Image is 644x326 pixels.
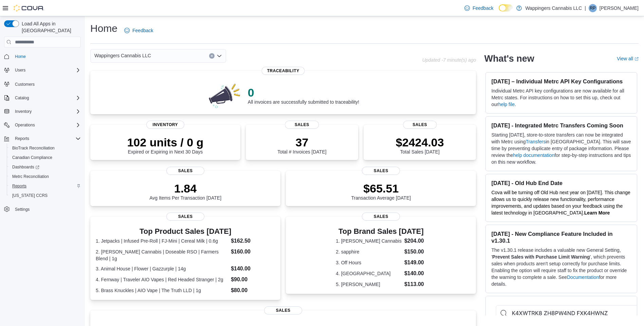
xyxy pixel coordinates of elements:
[491,190,630,216] span: Cova will be turning off Old Hub next year on [DATE]. This change allows us to quickly release ne...
[1,65,84,75] button: Users
[10,172,81,181] span: Metrc Reconciliation
[285,121,319,129] span: Sales
[15,207,30,212] span: Settings
[96,287,228,294] dt: 5. Brass Knuckles | AIO Vape | The Truth LLD | 1g
[1,79,84,89] button: Customers
[1,134,84,143] button: Reports
[231,265,275,273] dd: $140.00
[96,248,228,262] dt: 2. [PERSON_NAME] Cannabis | Doseable RSO | Farmers Blend | 1g
[231,276,275,284] dd: $90.00
[12,53,29,61] a: Home
[491,180,631,186] h3: [DATE] - Old Hub End Date
[14,5,44,12] img: Cova
[484,53,534,64] h2: What's new
[15,122,35,128] span: Operations
[634,57,639,61] svg: External link
[12,205,32,213] a: Settings
[127,136,203,155] div: Expired or Expiring in Next 30 Days
[231,286,275,294] dd: $80.00
[149,182,221,201] div: Avg Items Per Transaction [DATE]
[491,131,631,165] p: Starting [DATE], store-to-store transfers can now be integrated with Metrc using in [GEOGRAPHIC_D...
[12,205,81,213] span: Settings
[12,121,38,129] button: Operations
[207,82,242,109] img: 0
[4,49,81,232] nav: Complex example
[567,274,599,280] a: Documentation
[513,152,554,158] a: help documentation
[404,259,426,267] dd: $149.00
[1,120,84,130] button: Operations
[526,139,546,144] a: Transfers
[7,181,84,191] button: Reports
[584,210,610,216] a: Learn More
[473,5,493,12] span: Feedback
[12,94,81,102] span: Catalog
[351,182,411,195] p: $65.51
[277,136,326,155] div: Total # Invoices [DATE]
[12,164,39,170] span: Dashboards
[336,281,402,288] dt: 5. [PERSON_NAME]
[149,182,221,195] p: 1.84
[491,78,631,85] h3: [DATE] – Individual Metrc API Key Configurations
[264,306,302,314] span: Sales
[10,191,81,200] span: Washington CCRS
[231,248,275,256] dd: $160.00
[498,102,515,107] a: help file
[396,136,444,149] p: $2424.03
[277,136,326,149] p: 37
[396,136,444,155] div: Total Sales [DATE]
[10,182,81,190] span: Reports
[404,248,426,256] dd: $150.00
[525,4,582,12] p: Wappingers Cannabis LLC
[10,154,55,162] a: Canadian Compliance
[96,238,228,244] dt: 1. Jetpacks | Infused Pre-Roll | FJ-Mini | Cereal Milk | 0.6g
[262,67,305,75] span: Traceability
[248,86,359,105] div: All invoices are successfully submitted to traceability!
[7,191,84,200] button: [US_STATE] CCRS
[12,174,49,179] span: Metrc Reconciliation
[146,121,184,129] span: Inventory
[12,135,32,143] button: Reports
[10,144,81,152] span: BioTrack Reconciliation
[362,212,400,221] span: Sales
[12,80,81,88] span: Customers
[491,122,631,129] h3: [DATE] - Integrated Metrc Transfers Coming Soon
[94,52,151,60] span: Wappingers Cannabis LLC
[132,27,153,34] span: Feedback
[96,265,228,272] dt: 3. Animal House | Flower | Gazzurple | 14g
[12,66,28,74] button: Users
[10,144,57,152] a: BioTrack Reconciliation
[12,107,81,116] span: Inventory
[10,191,50,200] a: [US_STATE] CCRS
[491,87,631,108] p: Individual Metrc API key configurations are now available for all Metrc states. For instructions ...
[403,121,437,129] span: Sales
[12,135,81,143] span: Reports
[1,93,84,103] button: Catalog
[7,153,84,162] button: Canadian Compliance
[1,52,84,61] button: Home
[166,167,204,175] span: Sales
[336,270,402,277] dt: 4. [GEOGRAPHIC_DATA]
[10,163,81,171] span: Dashboards
[351,182,411,201] div: Transaction Average [DATE]
[15,67,25,73] span: Users
[15,54,26,59] span: Home
[404,269,426,278] dd: $140.00
[15,109,32,114] span: Inventory
[12,183,26,189] span: Reports
[12,121,81,129] span: Operations
[7,162,84,172] a: Dashboards
[12,94,32,102] button: Catalog
[90,22,117,35] h1: Home
[404,280,426,288] dd: $113.00
[590,4,596,12] span: RP
[209,53,215,59] button: Clear input
[492,254,590,260] strong: Prevent Sales with Purchase Limit Warning
[336,248,402,255] dt: 2. sapphire
[19,20,81,34] span: Load All Apps in [GEOGRAPHIC_DATA]
[15,95,29,101] span: Catalog
[15,82,35,87] span: Customers
[404,237,426,245] dd: $204.00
